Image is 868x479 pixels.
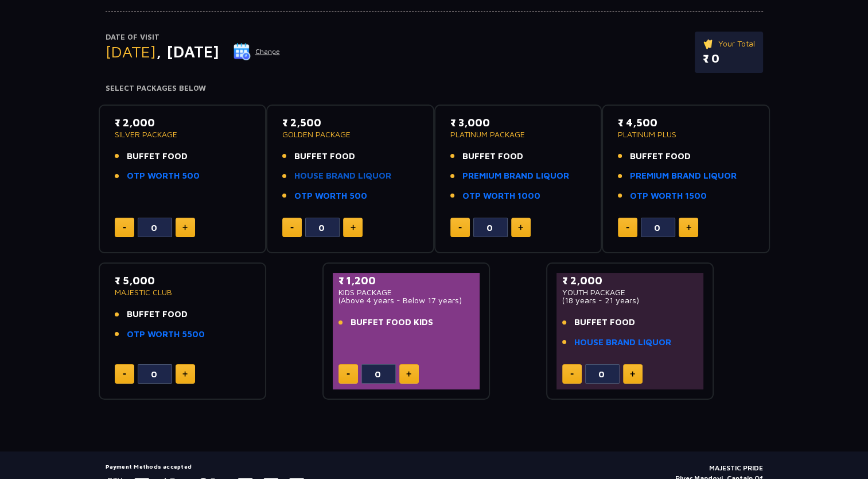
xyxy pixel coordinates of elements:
[338,296,474,304] p: (Above 4 years - Below 17 years)
[518,225,523,230] img: plus
[106,463,304,470] h5: Payment Methods accepted
[618,130,754,138] p: PLATINUM PLUS
[115,130,251,138] p: SILVER PACKAGE
[294,190,367,203] a: OTP WORTH 500
[106,84,763,93] h4: Select Packages Below
[630,150,691,163] span: BUFFET FOOD
[574,336,671,349] a: HOUSE BRAND LIQUOR
[406,371,411,377] img: plus
[127,308,188,321] span: BUFFET FOOD
[458,227,462,229] img: minus
[123,373,126,375] img: minus
[294,150,355,163] span: BUFFET FOOD
[106,42,156,61] span: [DATE]
[351,316,433,329] span: BUFFET FOOD KIDS
[347,373,350,375] img: minus
[686,225,691,230] img: plus
[182,225,188,230] img: plus
[630,190,707,203] a: OTP WORTH 1500
[115,273,251,288] p: ₹ 5,000
[127,169,200,183] a: OTP WORTH 500
[338,273,474,288] p: ₹ 1,200
[182,371,188,377] img: plus
[462,169,569,183] a: PREMIUM BRAND LIQUOR
[106,32,281,43] p: Date of Visit
[626,227,629,229] img: minus
[127,328,205,341] a: OTP WORTH 5500
[450,115,586,130] p: ₹ 3,000
[290,227,294,229] img: minus
[574,316,635,329] span: BUFFET FOOD
[562,296,698,304] p: (18 years - 21 years)
[703,50,755,67] p: ₹ 0
[123,227,126,229] img: minus
[282,115,418,130] p: ₹ 2,500
[630,371,635,377] img: plus
[351,225,356,230] img: plus
[450,130,586,138] p: PLATINUM PACKAGE
[562,273,698,288] p: ₹ 2,000
[282,130,418,138] p: GOLDEN PACKAGE
[127,150,188,163] span: BUFFET FOOD
[156,42,219,61] span: , [DATE]
[562,288,698,296] p: YOUTH PACKAGE
[338,288,474,296] p: KIDS PACKAGE
[630,169,737,183] a: PREMIUM BRAND LIQUOR
[462,150,523,163] span: BUFFET FOOD
[570,373,574,375] img: minus
[233,43,281,61] button: Change
[115,288,251,296] p: MAJESTIC CLUB
[462,190,540,203] a: OTP WORTH 1000
[703,37,755,50] p: Your Total
[618,115,754,130] p: ₹ 4,500
[294,169,391,183] a: HOUSE BRAND LIQUOR
[115,115,251,130] p: ₹ 2,000
[703,37,715,50] img: ticket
